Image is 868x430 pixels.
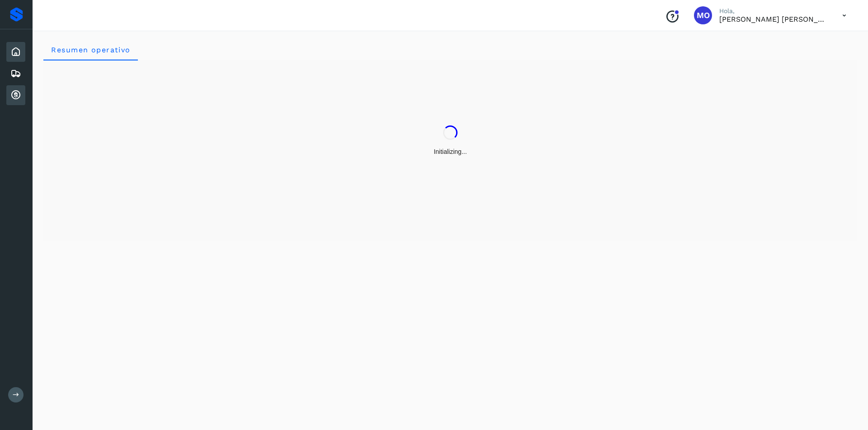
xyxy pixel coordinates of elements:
[719,15,828,23] p: Macaria Olvera Camarillo
[6,85,25,105] div: Cuentas por cobrar
[6,42,25,62] div: Inicio
[719,7,828,15] p: Hola,
[6,64,25,83] div: Embarques
[51,46,131,54] span: Resumen operativo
